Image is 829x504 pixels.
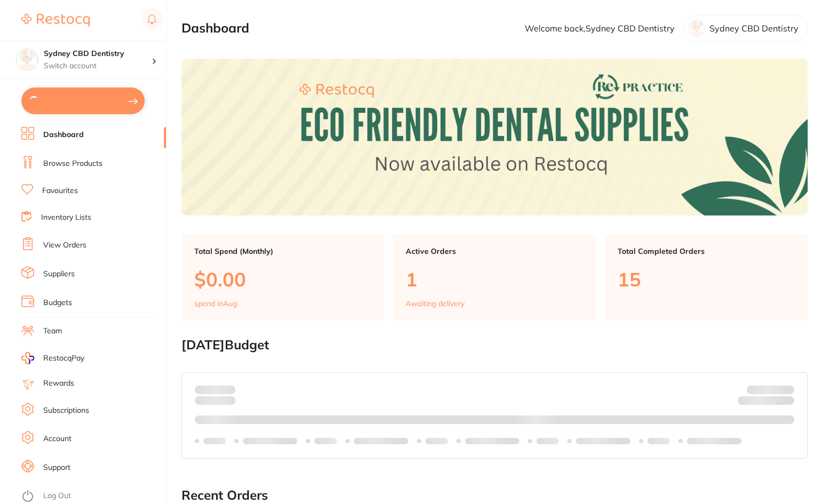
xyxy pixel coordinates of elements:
a: Dashboard [43,130,84,140]
p: Budget: [747,386,794,394]
a: Support [43,462,70,473]
strong: $0.00 [217,385,235,395]
a: RestocqPay [21,352,84,364]
a: Total Spend (Monthly)$0.00spend inAug [181,234,384,321]
a: Log Out [43,491,71,501]
p: Welcome back, Sydney CBD Dentistry [525,23,675,33]
p: Sydney CBD Dentistry [709,23,799,33]
p: Labels extended [354,437,408,445]
p: Labels extended [465,437,519,445]
p: Labels [648,437,670,445]
a: Account [43,434,72,444]
a: Rewards [43,378,74,389]
img: Restocq Logo [21,14,90,27]
p: Labels extended [243,437,297,445]
h4: Sydney CBD Dentistry [44,49,152,59]
a: Browse Products [43,158,102,169]
a: Total Completed Orders15 [605,234,808,321]
a: Team [43,326,62,337]
p: Remaining: [738,394,794,407]
h2: [DATE] Budget [181,338,808,353]
h2: Dashboard [181,21,249,36]
a: Favourites [42,186,78,196]
a: Suppliers [43,269,75,279]
p: Labels [536,437,559,445]
p: Labels extended [687,437,741,445]
p: Active Orders [406,247,583,255]
img: Sydney CBD Dentistry [17,49,38,70]
p: Awaiting delivery [406,299,464,308]
h2: Recent Orders [181,488,808,503]
p: Labels [425,437,448,445]
p: Total Spend (Monthly) [194,247,372,255]
p: 1 [406,268,583,290]
p: $0.00 [194,268,372,290]
p: spend in Aug [194,299,237,308]
a: Restocq Logo [21,8,90,33]
a: Budgets [43,298,72,308]
strong: $NaN [773,385,794,395]
img: RestocqPay [21,352,34,364]
a: Subscriptions [43,405,89,416]
p: Labels [314,437,337,445]
p: month [195,394,235,407]
p: Labels [203,437,226,445]
a: Inventory Lists [41,212,91,223]
strong: $0.00 [776,398,794,407]
p: Labels extended [576,437,630,445]
a: Active Orders1Awaiting delivery [393,234,596,321]
span: RestocqPay [43,353,84,364]
img: Dashboard [181,59,808,215]
p: Switch account [44,61,152,71]
p: Spent: [195,386,235,394]
p: Total Completed Orders [618,247,795,255]
p: 15 [618,268,795,290]
a: View Orders [43,240,86,251]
